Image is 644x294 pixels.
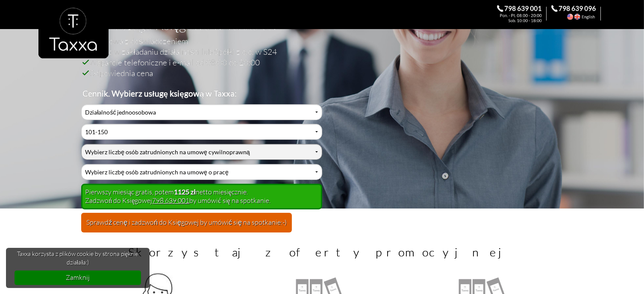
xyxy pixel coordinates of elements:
[114,245,530,259] h3: Skorzystaj z oferty promocyjnej
[15,270,141,285] a: dismiss cookie message
[6,248,150,288] div: cookieconsent
[82,88,237,98] b: Cennik. Wybierz usługę księgową w Taxxa:
[152,196,189,205] a: 798 639 001
[81,213,292,232] button: Sprawdź cenę i zadzwoń do Księgowej by umówić się na spotkanie:-)
[174,188,195,196] b: 1125 zł
[81,104,322,238] div: Cennik Usług Księgowych Przyjaznej Księgowej w Biurze Rachunkowym Taxxa
[497,5,551,22] div: Zadzwoń do Księgowej. 798 639 001
[81,184,322,209] div: Pierwszy miesiąc gratis, potem netto miesięcznie. Zadzwoń do Księgowej by umówić się na spotkanie.
[15,250,141,266] span: Taxxa korzysta z plików cookie by strona pięknie działała:)
[551,5,606,22] div: Call the Accountant. 798 639 096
